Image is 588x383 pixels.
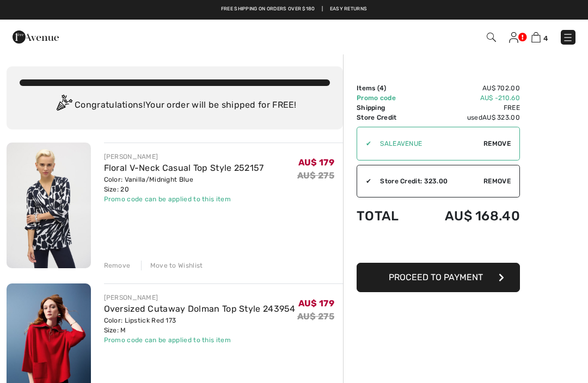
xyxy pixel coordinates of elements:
img: 1ère Avenue [13,26,59,48]
a: 1ère Avenue [13,31,59,41]
td: Shipping [357,103,415,113]
div: Congratulations! Your order will be shipped for FREE! [20,95,330,116]
span: Remove [483,176,511,186]
span: AU$ 323.00 [482,114,520,121]
td: Items ( ) [357,83,415,93]
div: Remove [104,261,131,270]
td: Total [357,197,415,234]
a: Floral V-Neck Casual Top Style 252157 [104,163,264,173]
div: Store Credit: 323.00 [371,176,483,186]
img: Floral V-Neck Casual Top Style 252157 [7,143,91,268]
span: AU$ 179 [298,157,334,168]
div: Promo code can be applied to this item [104,194,264,204]
span: | [322,5,323,13]
td: used [415,113,520,122]
div: ✔ [357,139,371,149]
td: Free [415,103,520,113]
img: Menu [562,32,573,43]
button: Proceed to Payment [357,263,520,292]
div: [PERSON_NAME] [104,152,264,162]
td: AU$ 702.00 [415,83,520,93]
div: Color: Lipstick Red 173 Size: M [104,316,296,335]
span: Remove [483,139,511,149]
s: AU$ 275 [297,311,334,322]
a: Easy Returns [330,5,367,13]
td: AU$ 168.40 [415,197,520,234]
s: AU$ 275 [297,170,334,181]
span: 4 [543,34,548,42]
img: Congratulation2.svg [53,95,75,116]
iframe: PayPal [357,234,520,259]
a: Free shipping on orders over $180 [221,5,315,13]
div: [PERSON_NAME] [104,293,296,302]
td: AU$ -210.60 [415,93,520,103]
span: 4 [379,84,384,92]
td: Promo code [357,93,415,103]
div: Color: Vanilla/Midnight Blue Size: 20 [104,175,264,194]
img: Search [487,33,496,42]
span: AU$ 179 [298,298,334,308]
img: Shopping Bag [531,32,541,42]
img: My Info [509,32,518,43]
div: Promo code can be applied to this item [104,335,296,345]
a: Oversized Cutaway Dolman Top Style 243954 [104,304,296,314]
td: Store Credit [357,113,415,122]
div: ✔ [357,176,371,186]
input: Promo code [371,127,483,160]
a: 4 [531,30,548,44]
span: Proceed to Payment [389,272,483,282]
div: Move to Wishlist [141,261,203,270]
